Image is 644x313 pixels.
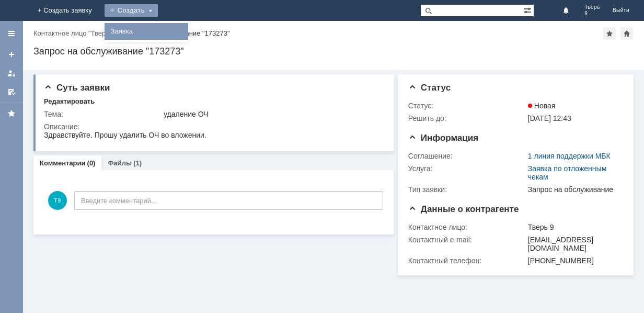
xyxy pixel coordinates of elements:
[408,83,451,93] span: Статус
[44,122,382,131] div: Описание:
[33,29,117,37] a: Контактное лицо "Тверь 9"
[408,223,526,231] div: Контактное лицо:
[408,236,526,244] div: Контактный e-mail:
[603,27,616,40] div: Добавить в избранное
[164,110,379,118] div: удаление ОЧ
[408,133,478,143] span: Информация
[121,29,230,37] div: Запрос на обслуживание "173273"
[523,5,534,15] span: Расширенный поиск
[528,256,619,265] div: [PHONE_NUMBER]
[40,159,86,167] a: Комментарии
[44,83,110,93] span: Суть заявки
[133,159,142,167] div: (1)
[528,152,611,160] a: 1 линия поддержки МБК
[528,185,619,194] div: Запрос на обслуживание
[108,159,132,167] a: Файлы
[107,25,186,38] a: Заявка
[528,114,571,122] span: [DATE] 12:43
[408,185,526,194] div: Тип заявки:
[528,236,619,252] div: [EMAIL_ADDRESS][DOMAIN_NAME]
[620,27,633,40] div: Сделать домашней страницей
[408,152,526,160] div: Соглашение:
[48,191,67,210] span: Т9
[408,114,526,122] div: Решить до:
[33,46,634,57] div: Запрос на обслуживание "173273"
[528,102,556,110] span: Новая
[3,46,20,63] a: Создать заявку
[408,256,526,265] div: Контактный телефон:
[33,29,121,37] div: /
[44,110,162,118] div: Тема:
[105,4,158,17] div: Создать
[528,223,619,231] div: Тверь 9
[584,10,600,17] span: 9
[408,102,526,110] div: Статус:
[87,159,96,167] div: (0)
[408,164,526,173] div: Услуга:
[584,4,600,10] span: Тверь
[3,84,20,100] a: Мои согласования
[528,164,606,181] a: Заявка по отложенным чекам
[44,97,95,106] div: Редактировать
[408,204,519,214] span: Данные о контрагенте
[3,65,20,82] a: Мои заявки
